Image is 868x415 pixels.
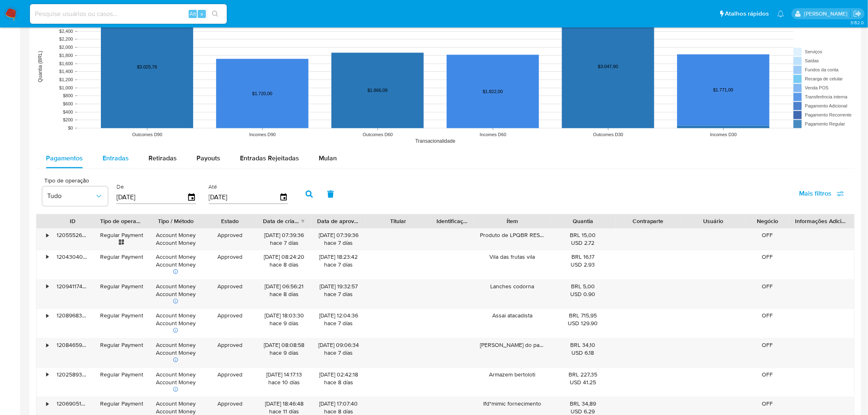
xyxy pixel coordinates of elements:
[30,9,227,19] input: Pesquise usuários ou casos...
[804,10,850,18] p: fernanda.sandoval@mercadopago.com.br
[725,9,769,18] span: Atalhos rápidos
[850,19,864,26] span: 3.152.0
[777,10,784,17] a: Notificações
[853,9,862,18] a: Sair
[207,8,224,20] button: search-icon
[201,10,203,18] span: s
[190,10,196,18] span: Alt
